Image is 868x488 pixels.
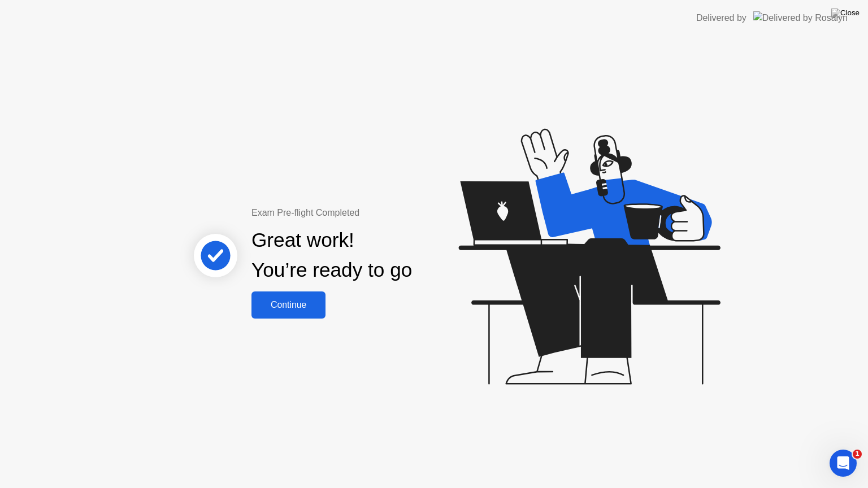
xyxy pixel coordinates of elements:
[251,206,485,220] div: Exam Pre-flight Completed
[251,225,412,285] div: Great work! You’re ready to go
[830,450,857,477] iframe: Intercom live chat
[255,300,322,310] div: Continue
[853,450,862,459] span: 1
[251,291,325,319] button: Continue
[696,11,747,25] div: Delivered by
[831,8,860,18] img: Close
[753,11,848,24] img: Delivered by Rosalyn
